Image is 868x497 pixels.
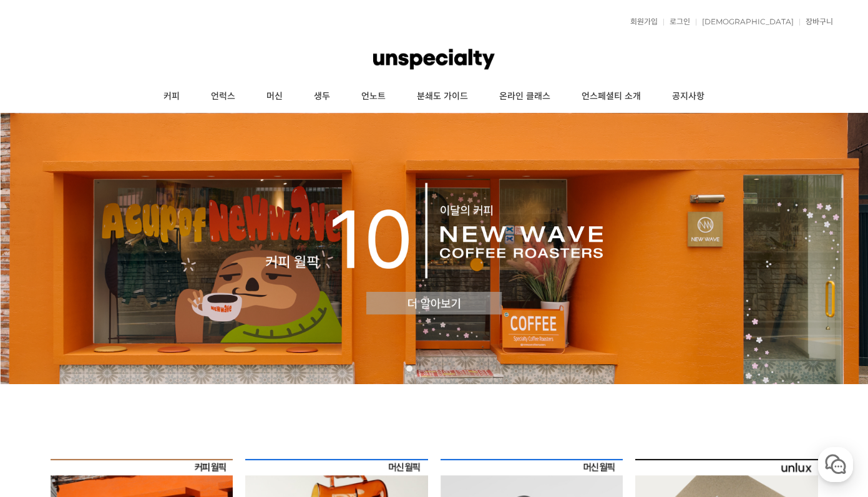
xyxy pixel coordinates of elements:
[419,365,425,372] a: 2
[484,81,566,112] a: 온라인 클래스
[663,18,690,26] a: 로그인
[799,18,833,26] a: 장바구니
[696,18,794,26] a: [DEMOGRAPHIC_DATA]
[298,81,346,112] a: 생두
[624,18,658,26] a: 회원가입
[406,365,412,372] a: 1
[148,81,195,112] a: 커피
[195,81,251,112] a: 언럭스
[346,81,401,112] a: 언노트
[251,81,298,112] a: 머신
[456,365,462,372] a: 5
[566,81,656,112] a: 언스페셜티 소개
[373,41,494,78] img: 언스페셜티 몰
[656,81,720,112] a: 공지사항
[444,365,450,372] a: 4
[431,365,437,372] a: 3
[401,81,484,112] a: 분쇄도 가이드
